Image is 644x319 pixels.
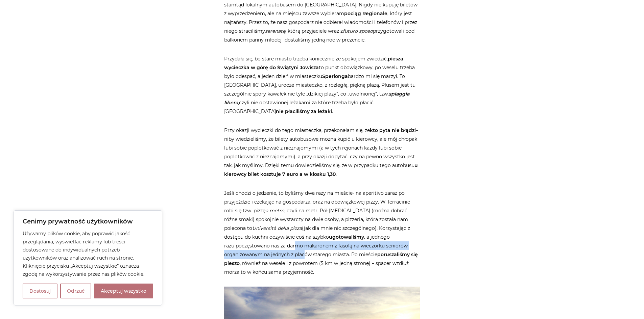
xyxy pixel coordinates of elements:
[23,284,57,298] button: Dostosuj
[60,284,91,298] button: Odrzuć
[224,189,420,276] p: Jeśli chodzi o jedzenie, to byliśmy dwa razy na mieście- na aperitivo zaraz po przyjeździe i czek...
[362,10,387,17] strong: Regionale
[344,10,361,17] strong: pociąg
[23,217,153,225] p: Cenimy prywatność użytkowników
[23,230,153,278] p: Używamy plików cookie, aby poprawić jakość przeglądania, wyświetlać reklamy lub treści dostosowan...
[329,234,364,240] strong: ugotowaliśmy
[322,73,348,79] strong: Sperlonga
[265,28,285,34] em: serenatę
[224,126,420,179] p: Przy okazji wycieczki do tego miasteczka, przekonałam się, że – niby wiedzieliśmy, że bilety auto...
[224,91,409,106] strong: spiaggia libera
[276,108,332,114] strong: nie płaciliśmy za leżaki
[224,56,403,71] strong: piesza wycieczka w górę do Świątyni Jowisza
[224,91,409,106] em: ,
[224,54,420,116] p: Przydała się, bo stare miasto trzeba koniecznie ze spokojem zwiedzić, to punkt obowiązkowy, po we...
[370,127,416,133] strong: kto pyta nie błądzi
[224,251,418,266] strong: poruszaliśmy się pieszo
[252,225,302,231] em: Università della pizza
[265,208,284,214] em: a metro
[343,28,373,34] em: futuro sposo
[224,162,418,177] strong: u kierowcy bilet kosztuje 7 euro a w kiosku 1,30
[94,284,153,298] button: Akceptuj wszystko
